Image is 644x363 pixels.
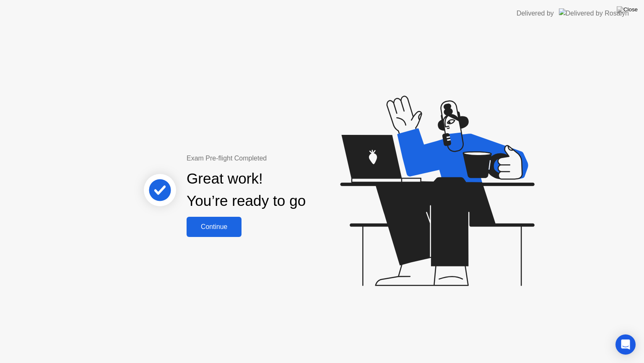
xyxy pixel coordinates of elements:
[187,153,360,163] div: Exam Pre-flight Completed
[617,6,638,13] img: Close
[517,8,554,18] div: Delivered by
[615,334,636,355] div: Open Intercom Messenger
[187,168,306,212] div: Great work! You’re ready to go
[187,217,241,237] button: Continue
[189,223,239,231] div: Continue
[559,8,629,18] img: Delivered by Rosalyn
